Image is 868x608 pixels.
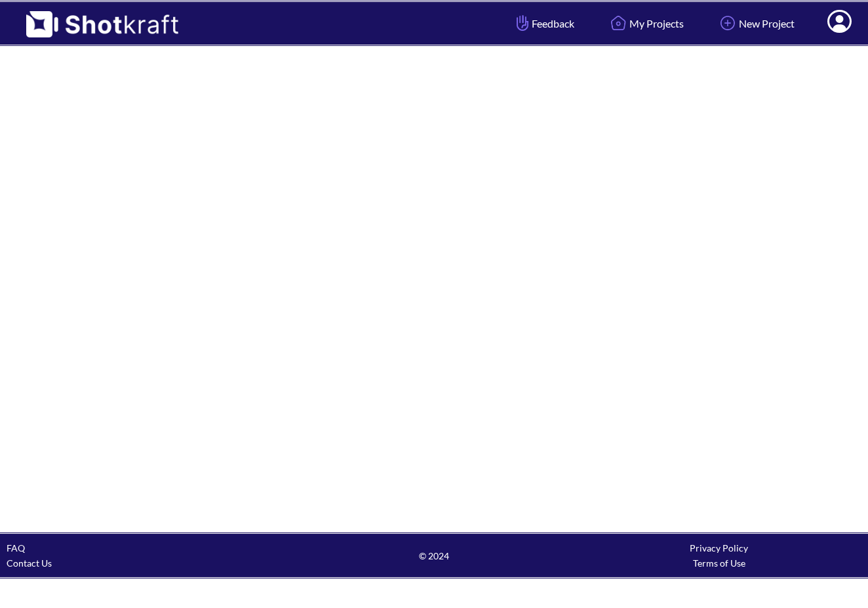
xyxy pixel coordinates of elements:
[513,12,532,34] img: Hand Icon
[576,540,861,555] div: Privacy Policy
[576,555,861,571] div: Terms of Use
[292,548,577,563] span: © 2024
[717,12,739,34] img: Add Icon
[707,6,804,41] a: New Project
[7,557,52,569] a: Contact Us
[513,16,574,31] span: Feedback
[7,542,25,554] a: FAQ
[597,6,694,41] a: My Projects
[607,12,629,34] img: Home Icon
